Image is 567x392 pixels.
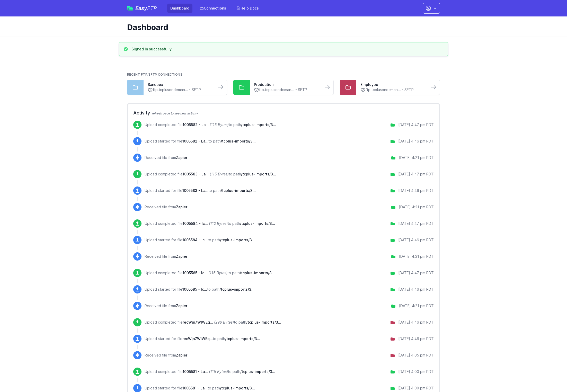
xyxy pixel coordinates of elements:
span: recWjn7WIWEquCsZiAdam-Zamudio_recWjn7WIWEquCsZi.csv [182,336,213,341]
p: Upload completed file to path [145,172,276,177]
div: [DATE] 4:46 pm PDT [398,336,434,341]
p: Received file from [145,204,187,210]
a: EasyFTP [127,6,157,11]
div: [DATE] 4:21 pm PDT [399,204,434,210]
span: /tcplus-imports/323657-1/CostCodes [221,139,256,143]
span: Zapier [176,254,187,259]
span: /tcplus-imports/323657-1/CostCodes [221,188,256,193]
div: [DATE] 4:00 pm PDT [398,386,434,391]
p: Upload started for file to path [145,139,256,144]
i: (296 Bytes) [214,320,234,324]
div: [DATE] 4:46 pm PDT [398,320,434,325]
p: Upload started for file to path [145,287,254,292]
span: Zapier [176,304,187,308]
div: [DATE] 4:05 pm PDT [398,353,434,358]
a: ftp.tcplusondeman... - SFTP [254,87,319,93]
div: [DATE] 4:46 pm PDT [398,237,434,243]
span: /tcplus-imports/323657-1/CostCodes [240,271,275,275]
span: 1005584 - Ice Cube Concert.csv [183,221,208,226]
span: 1005583 - Laufey Concert 9.27.csv [182,188,208,193]
i: (115 Bytes) [208,271,227,275]
div: [DATE] 4:47 pm PDT [398,270,434,275]
span: 1005581 - Laufey Concert 9.26.csv [183,369,208,374]
div: [DATE] 4:47 pm PDT [398,172,434,177]
div: [DATE] 4:21 pm PDT [399,155,434,160]
span: /tcplus-imports/323657-1/CostCodes [240,221,275,226]
p: Upload completed file to path [145,270,275,275]
span: /tcplus-imports/323657-1/CostCodes [220,386,255,390]
span: 1005582 - Laufey Concert 9.27.csv [183,122,209,127]
p: Received file from [145,353,187,358]
a: Dashboard [167,4,192,13]
span: 1005585 - Ice Cube Concert LA.csv [183,271,207,275]
h2: Activity [133,109,434,117]
div: [DATE] 4:47 pm PDT [398,122,434,127]
span: 1005583 - Laufey Concert 9.27.csv [183,172,209,176]
h1: Dashboard [127,23,436,32]
p: Upload completed file to path [145,369,275,374]
span: Zapier [176,353,187,357]
p: Upload completed file to path [145,122,276,127]
span: /tcplus-imports/323657-1/CostCodes [219,287,254,291]
a: Help Docs [233,4,262,13]
a: ftp.tcplusondeman... - SFTP [148,87,212,93]
h3: Signed in successfully. [131,47,173,52]
a: Connections [197,4,229,13]
span: Zapier [176,205,187,209]
h2: Recent FTP/SFTP Connections [127,73,440,77]
span: Easy [135,6,157,11]
p: Upload completed file to path [145,320,281,325]
span: 1005582 - Laufey Concert 9.27.csv [182,139,208,143]
i: (112 Bytes) [209,221,228,226]
p: Upload completed file to path [145,221,275,226]
span: 1005581 - Laufey Concert 9.26.csv [182,386,208,390]
p: Upload started for file to path [145,237,255,243]
a: ftp.tcplusondeman... - SFTP [360,87,425,93]
p: Upload started for file to path [145,336,260,341]
div: [DATE] 4:46 pm PDT [398,188,434,193]
div: [DATE] 4:21 pm PDT [399,254,434,259]
div: [DATE] 4:47 pm PDT [398,221,434,226]
span: FTP [147,5,157,11]
div: [DATE] 4:46 pm PDT [398,139,434,144]
span: 1005585 - Ice Cube Concert LA.csv [182,287,207,291]
p: Upload started for file to path [145,386,255,391]
span: /tcplus-imports/323657-1/CostCodes [241,172,276,176]
p: Upload started for file to path [145,188,256,193]
img: easyftp_logo.png [127,6,133,11]
a: Production [254,82,319,87]
a: Employee [360,82,425,87]
span: /tcplus-imports/323657-1/CostCodes [220,238,255,242]
div: [DATE] 4:21 pm PDT [399,303,434,308]
span: Zapier [176,155,187,160]
p: Received file from [145,155,187,160]
span: /tcplus-imports/323657-1/Employee [246,320,281,324]
span: refresh page to see new activity [152,111,198,115]
i: (115 Bytes) [209,369,228,374]
span: /tcplus-imports/323657-1/CostCodes [241,122,276,127]
p: Received file from [145,254,187,259]
span: recWjn7WIWEquCsZiAdam-Zamudio_recWjn7WIWEquCsZi.csv [183,320,213,324]
span: /tcplus-imports/323657-1/CostCodes [240,369,275,374]
i: (115 Bytes) [210,122,229,127]
div: [DATE] 4:46 pm PDT [398,287,434,292]
p: Received file from [145,303,187,308]
i: (115 Bytes) [210,172,229,176]
div: [DATE] 4:00 pm PDT [398,369,434,374]
span: 1005584 - Ice Cube Concert.csv [182,238,208,242]
a: Sandbox [148,82,212,87]
span: /tcplus-imports/323657-1/Employee [225,336,260,341]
